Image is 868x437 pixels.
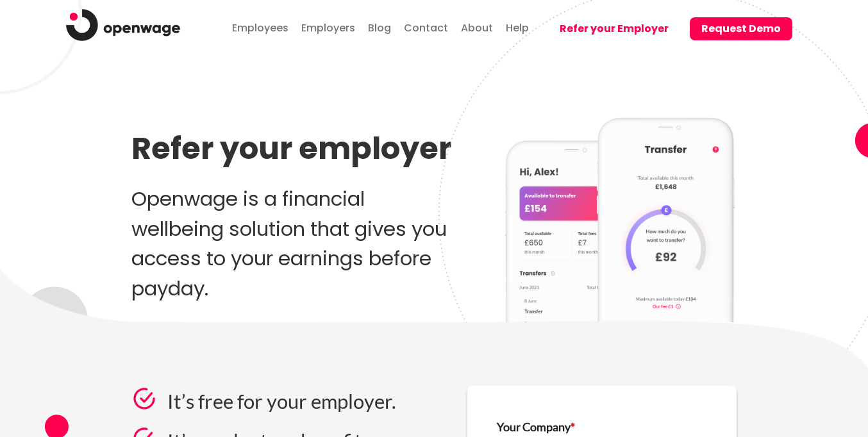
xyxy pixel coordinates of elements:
label: Your Company [497,416,575,437]
button: Request Demo [690,17,792,40]
a: Refer your Employer [538,4,680,55]
a: Contact [401,9,451,44]
a: Blog [365,9,394,44]
a: Help [503,9,532,44]
h1: Refer your employer [131,129,462,168]
p: It’s free for your employer. [131,386,411,416]
a: Employers [298,9,358,44]
a: Employees [229,9,292,44]
img: mobile [501,117,737,322]
img: logo.png [66,9,180,41]
button: Refer your Employer [548,17,680,40]
a: Request Demo [680,4,792,55]
a: About [458,9,496,44]
iframe: Help widget launcher [754,363,854,399]
p: Openwage is a financial wellbeing solution that gives you access to your earnings before payday. [131,184,462,303]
